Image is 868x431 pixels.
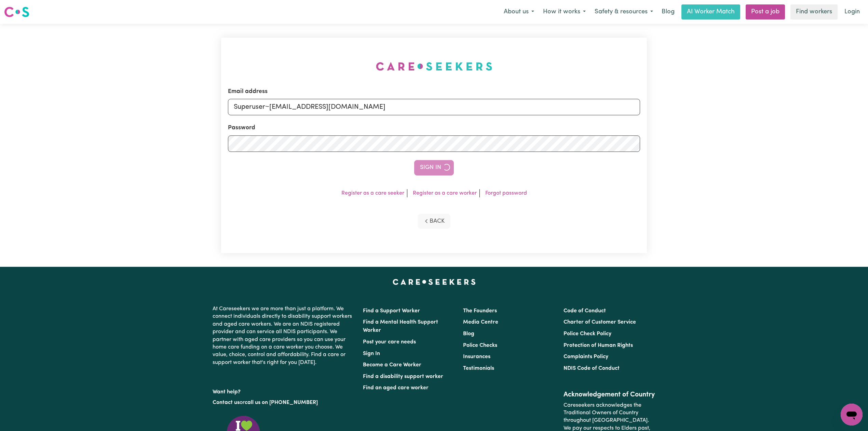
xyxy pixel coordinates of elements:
[681,4,740,19] a: AI Worker Match
[363,319,438,333] a: Find a Mental Health Support Worker
[213,396,355,409] p: or
[245,400,318,405] a: call us on [PHONE_NUMBER]
[564,391,655,399] h2: Acknowledgement of Country
[4,6,29,18] img: Careseekers logo
[485,191,527,196] a: Forgot password
[499,5,539,19] button: About us
[363,339,416,345] a: Post your care needs
[393,279,476,285] a: Careseekers home page
[228,123,255,132] label: Password
[657,4,679,19] a: Blog
[590,5,657,19] button: Safety & resources
[790,4,838,19] a: Find workers
[539,5,590,19] button: How it works
[564,308,606,314] a: Code of Conduct
[228,87,268,96] label: Email address
[213,400,240,405] a: Contact us
[840,4,864,19] a: Login
[463,319,498,325] a: Media Centre
[564,319,636,325] a: Charter of Customer Service
[213,302,355,369] p: At Careseekers we are more than just a platform. We connect individuals directly to disability su...
[228,99,640,115] input: Email address
[4,4,29,20] a: Careseekers logo
[746,4,785,19] a: Post a job
[341,191,404,196] a: Register as a care seeker
[841,404,863,426] iframe: Button to launch messaging window
[564,354,608,360] a: Complaints Policy
[564,366,620,371] a: NDIS Code of Conduct
[413,191,477,196] a: Register as a care worker
[363,385,429,391] a: Find an aged care worker
[463,354,490,360] a: Insurances
[564,343,633,348] a: Protection of Human Rights
[213,386,355,396] p: Want help?
[363,308,420,314] a: Find a Support Worker
[463,366,494,371] a: Testimonials
[363,374,443,379] a: Find a disability support worker
[463,331,474,337] a: Blog
[363,351,380,356] a: Sign In
[463,308,497,314] a: The Founders
[463,343,497,348] a: Police Checks
[564,331,611,337] a: Police Check Policy
[363,362,421,368] a: Become a Care Worker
